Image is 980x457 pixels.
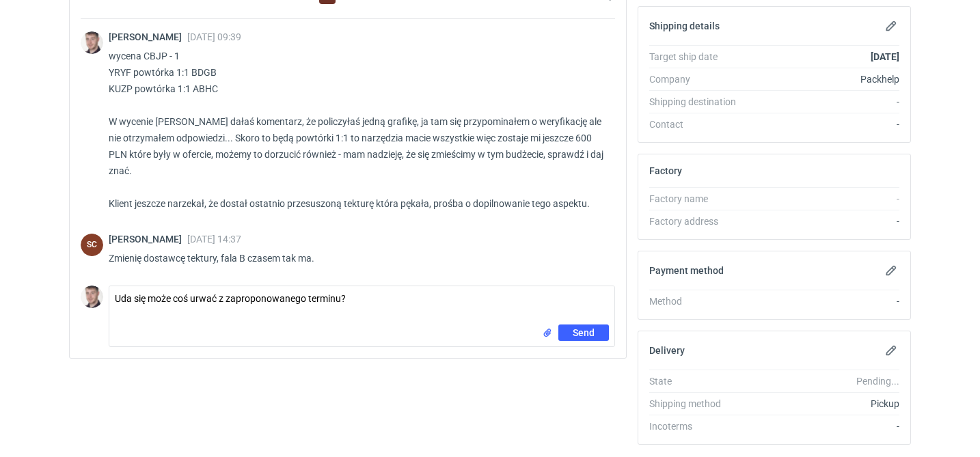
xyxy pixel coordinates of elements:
div: Incoterms [649,419,749,433]
div: - [749,95,899,109]
div: Method [649,294,749,308]
span: [DATE] 09:39 [187,31,241,42]
h2: Shipping details [649,20,720,31]
div: Shipping method [649,397,749,411]
div: Factory address [649,214,749,228]
div: Packhelp [749,72,899,86]
h2: Payment method [649,265,724,276]
figcaption: SC [81,234,103,256]
button: Edit delivery details [883,342,899,359]
button: Send [558,324,609,341]
div: Contact [649,117,749,131]
button: Edit payment method [883,262,899,279]
button: Edit shipping details [883,18,899,34]
div: - [749,294,899,308]
div: Company [649,72,749,86]
p: Zmienię dostawcę tektury, fala B czasem tak ma. [109,250,604,266]
strong: [DATE] [871,51,899,62]
img: Maciej Sikora [81,286,103,308]
img: Maciej Sikora [81,31,103,54]
span: Send [573,328,595,337]
div: State [649,374,749,388]
span: [PERSON_NAME] [109,31,187,42]
div: Target ship date [649,50,749,64]
div: Sylwia Cichórz [81,234,103,256]
div: Shipping destination [649,95,749,109]
h2: Factory [649,165,682,176]
span: [DATE] 14:37 [187,234,241,245]
div: Pickup [749,397,899,411]
span: [PERSON_NAME] [109,234,187,245]
div: - [749,419,899,433]
em: Pending... [856,376,899,387]
div: - [749,192,899,206]
h2: Delivery [649,345,685,356]
p: wycena CBJP - 1 YRYF powtórka 1:1 BDGB KUZP powtórka 1:1 ABHC W wycenie [PERSON_NAME] dałaś komen... [109,48,604,212]
div: - [749,117,899,131]
div: Factory name [649,192,749,206]
textarea: Uda się może coś urwać z zaproponowanego terminu? [109,286,614,324]
div: - [749,214,899,228]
